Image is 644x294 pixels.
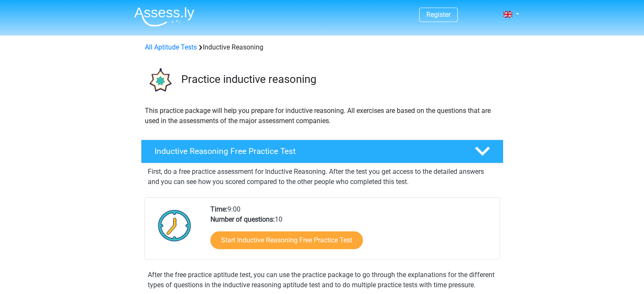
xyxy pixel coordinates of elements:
[155,146,461,156] h4: Inductive Reasoning Free Practice Test
[144,270,500,290] div: After the free practice aptitude test, you can use the practice package to go through the explana...
[134,7,194,27] img: Assessly
[210,205,227,213] b: Time:
[141,63,177,99] img: inductive reasoning
[181,73,497,86] h3: Practice inductive reasoning
[148,167,497,187] p: First, do a free practice assessment for Inductive Reasoning. After the test you get access to th...
[210,215,275,223] b: Number of questions:
[426,11,451,19] a: Register
[153,204,196,247] img: Clock
[145,43,197,51] a: All Aptitude Tests
[204,204,499,259] div: 9:00 10
[138,140,507,163] a: Inductive Reasoning Free Practice Test
[141,42,503,52] div: Inductive Reasoning
[210,231,363,249] a: Start Inductive Reasoning Free Practice Test
[145,106,500,126] p: This practice package will help you prepare for inductive reasoning. All exercises are based on t...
